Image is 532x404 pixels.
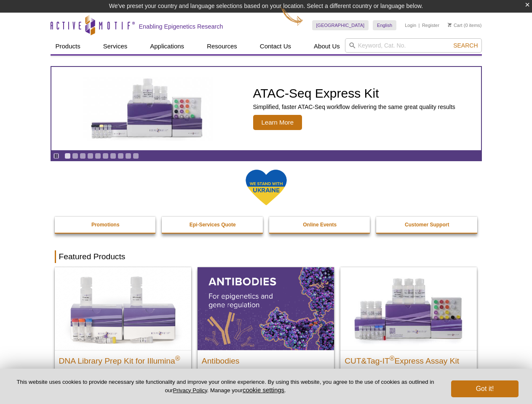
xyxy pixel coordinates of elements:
img: CUT&Tag-IT® Express Assay Kit [340,267,477,350]
h2: ATAC-Seq Express Kit [253,87,455,100]
a: Contact Us [255,38,296,54]
a: Privacy Policy [173,387,207,393]
img: Change Here [281,6,303,26]
strong: Promotions [91,222,120,228]
a: All Antibodies Antibodies Application-tested antibodies for ChIP, CUT&Tag, and CUT&RUN. [198,267,334,395]
img: DNA Library Prep Kit for Illumina [55,267,191,350]
a: Cart [448,22,462,28]
a: Go to slide 10 [133,153,139,159]
strong: Customer Support [405,222,449,228]
strong: Epi-Services Quote [190,222,236,228]
sup: ® [175,354,180,361]
a: Promotions [55,217,157,233]
article: ATAC-Seq Express Kit [51,67,481,150]
h2: DNA Library Prep Kit for Illumina [59,353,187,365]
button: Search [451,42,480,49]
img: Your Cart [448,23,452,27]
button: cookie settings [243,386,284,393]
a: Go to slide 6 [102,153,109,159]
span: Search [453,42,478,49]
img: ATAC-Seq Express Kit [78,77,217,141]
a: About Us [309,38,345,54]
a: Customer Support [376,217,478,233]
p: Simplified, faster ATAC-Seq workflow delivering the same great quality results [253,103,455,111]
a: Go to slide 8 [118,153,124,159]
a: CUT&Tag-IT® Express Assay Kit CUT&Tag-IT®Express Assay Kit Less variable and higher-throughput ge... [340,267,477,395]
a: Services [98,38,133,54]
a: Go to slide 1 [64,153,71,159]
h2: Enabling Epigenetics Research [139,23,223,30]
a: Register [422,22,439,28]
a: Applications [145,38,189,54]
img: All Antibodies [198,267,334,350]
a: Go to slide 4 [87,153,94,159]
span: Learn More [253,115,302,130]
a: English [373,20,396,30]
a: [GEOGRAPHIC_DATA] [312,20,369,30]
input: Keyword, Cat. No. [345,38,482,53]
h2: Antibodies [202,353,330,365]
a: ATAC-Seq Express Kit ATAC-Seq Express Kit Simplified, faster ATAC-Seq workflow delivering the sam... [51,67,481,150]
strong: Online Events [303,222,337,228]
a: Go to slide 7 [110,153,116,159]
a: Go to slide 5 [95,153,101,159]
a: Go to slide 2 [72,153,78,159]
button: Got it! [451,380,519,397]
a: Products [51,38,86,54]
sup: ® [390,354,395,361]
a: DNA Library Prep Kit for Illumina DNA Library Prep Kit for Illumina® Dual Index NGS Kit for ChIP-... [55,267,191,403]
p: This website uses cookies to provide necessary site functionality and improve your online experie... [13,378,437,394]
a: Toggle autoplay [53,153,59,159]
a: Login [405,22,416,28]
a: Epi-Services Quote [162,217,264,233]
a: Resources [202,38,242,54]
h2: Featured Products [55,250,478,263]
img: We Stand With Ukraine [245,169,287,206]
a: Online Events [269,217,371,233]
li: | [419,20,420,30]
li: (0 items) [448,20,482,30]
a: Go to slide 3 [80,153,86,159]
a: Go to slide 9 [125,153,131,159]
h2: CUT&Tag-IT Express Assay Kit [345,353,473,365]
